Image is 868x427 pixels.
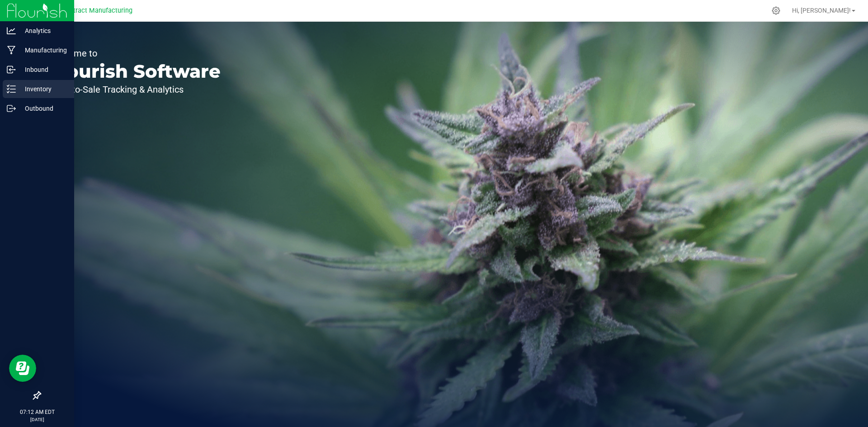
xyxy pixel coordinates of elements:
iframe: Resource center [9,355,36,382]
p: Flourish Software [49,62,221,80]
inline-svg: Analytics [7,26,16,35]
span: CT Contract Manufacturing [52,7,132,14]
p: [DATE] [4,416,70,423]
inline-svg: Inventory [7,84,16,94]
div: Manage settings [770,6,782,15]
inline-svg: Inbound [7,65,16,74]
p: Analytics [16,25,70,36]
p: Seed-to-Sale Tracking & Analytics [49,85,221,94]
p: Manufacturing [16,45,70,56]
p: Inventory [16,84,70,94]
p: Inbound [16,64,70,75]
span: Hi, [PERSON_NAME]! [792,7,851,14]
inline-svg: Manufacturing [7,46,16,55]
p: Welcome to [49,49,221,58]
inline-svg: Outbound [7,104,16,113]
p: 07:12 AM EDT [4,408,70,416]
p: Outbound [16,103,70,114]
